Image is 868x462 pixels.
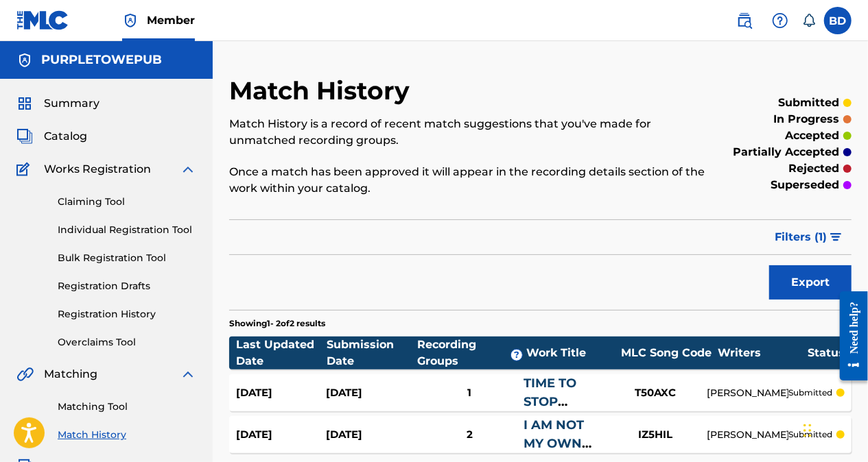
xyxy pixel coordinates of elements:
[58,400,196,414] a: Matching Tool
[229,116,708,149] p: Match History is a record of recent match suggestions that you've made for unmatched recording gr...
[788,428,832,441] p: submitted
[16,161,34,178] img: Works Registration
[16,128,87,145] a: CatalogCatalog
[58,428,196,442] a: Match History
[604,385,707,401] div: T50AXC
[830,233,842,241] img: filter
[766,7,794,34] div: Help
[58,195,196,209] a: Claiming Tool
[58,307,196,321] a: Registration History
[58,279,196,293] a: Registration Drafts
[58,251,196,265] a: Bulk Registration Tool
[44,366,97,382] span: Matching
[58,335,196,350] a: Overclaims Tool
[16,10,69,30] img: MLC Logo
[788,387,832,399] p: submitted
[707,386,788,400] div: [PERSON_NAME]
[236,427,326,443] div: [DATE]
[327,337,417,369] div: Submission Date
[58,223,196,237] a: Individual Registration Tool
[771,177,839,193] p: superseded
[785,127,839,144] p: accepted
[416,427,524,443] div: 2
[44,161,151,178] span: Works Registration
[16,366,34,382] img: Matching
[802,14,816,27] div: Notifications
[16,95,33,112] img: Summary
[778,95,839,111] p: submitted
[775,229,827,245] span: Filters ( 1 )
[733,144,839,160] p: partially accepted
[808,345,845,361] div: Status
[766,220,852,254] button: Filters (1)
[788,160,839,177] p: rejected
[604,427,707,443] div: IZ5HIL
[16,95,99,112] a: SummarySummary
[236,385,326,401] div: [DATE]
[180,161,196,178] img: expand
[326,385,416,401] div: [DATE]
[417,337,526,369] div: Recording Groups
[41,52,162,68] h5: PURPLETOWEPUB
[524,376,585,446] a: TIME TO STOP LOOKING BACK
[526,345,615,361] div: Work Title
[180,366,196,382] img: expand
[718,345,808,361] div: Writers
[824,7,852,34] div: User Menu
[707,428,788,442] div: [PERSON_NAME]
[772,12,788,29] img: help
[615,345,718,361] div: MLC Song Code
[229,317,325,330] p: Showing 1 - 2 of 2 results
[236,337,327,369] div: Last Updated Date
[44,128,87,145] span: Catalog
[799,396,868,462] iframe: Chat Widget
[773,111,839,127] p: in progress
[44,95,99,112] span: Summary
[830,281,868,391] iframe: Resource Center
[326,427,416,443] div: [DATE]
[229,164,708,197] p: Once a match has been approved it will appear in the recording details section of the work within...
[229,75,417,106] h2: Match History
[731,7,758,34] a: Public Search
[736,12,753,29] img: search
[416,385,524,401] div: 1
[511,350,522,361] span: ?
[147,12,195,28] span: Member
[804,410,812,451] div: Drag
[769,265,852,300] button: Export
[16,52,33,69] img: Accounts
[16,128,33,145] img: Catalog
[122,12,139,29] img: Top Rightsholder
